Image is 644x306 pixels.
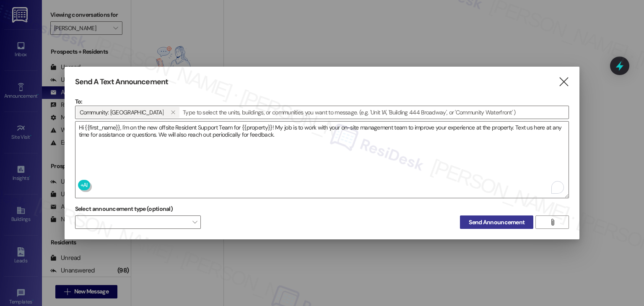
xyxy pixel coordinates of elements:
input: Type to select the units, buildings, or communities you want to message. (e.g. 'Unit 1A', 'Buildi... [180,106,569,119]
textarea: To enrich screen reader interactions, please activate Accessibility in Grammarly extension settings [75,122,569,198]
h3: Send A Text Announcement [75,77,168,87]
p: To: [75,97,569,106]
span: Community: Cardona [80,107,164,118]
button: Community: Cardona [167,107,179,118]
button: Send Announcement [460,215,533,229]
i:  [549,219,556,226]
div: To enrich screen reader interactions, please activate Accessibility in Grammarly extension settings [75,121,569,198]
i:  [171,109,175,116]
span: Send Announcement [469,218,525,227]
label: Select announcement type (optional) [75,202,173,215]
i:  [558,78,569,86]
